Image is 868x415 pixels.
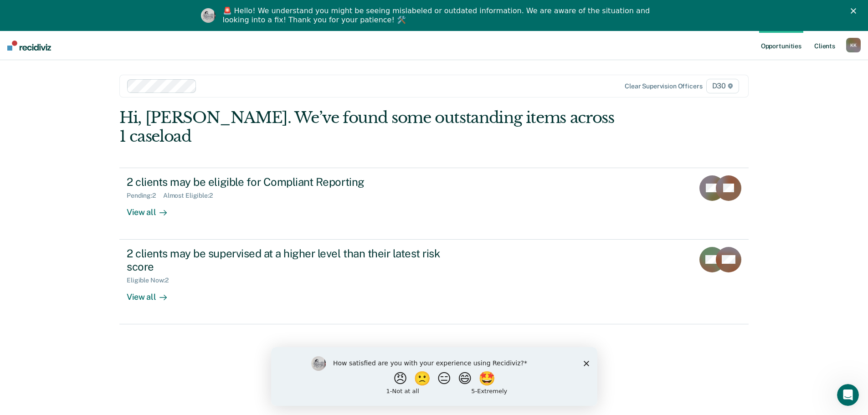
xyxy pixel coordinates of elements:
[127,175,447,189] div: 2 clients may be eligible for Compliant Reporting
[7,41,51,51] img: Recidiviz
[119,168,749,240] a: 2 clients may be eligible for Compliant ReportingPending:2Almost Eligible:2View all
[119,240,749,324] a: 2 clients may be supervised at a higher level than their latest risk scoreEligible Now:2View all
[127,284,178,302] div: View all
[846,38,861,52] div: K K
[127,192,163,200] div: Pending : 2
[706,79,739,93] span: D30
[127,247,447,273] div: 2 clients may be supervised at a higher level than their latest risk score
[837,384,859,406] iframe: Intercom live chat
[223,6,653,25] div: 🚨 Hello! We understand you might be seeing mislabeled or outdated information. We are aware of th...
[119,108,623,146] div: Hi, [PERSON_NAME]. We’ve found some outstanding items across 1 caseload
[127,200,178,217] div: View all
[851,8,860,14] div: Close
[812,31,837,60] a: Clients
[625,82,702,90] div: Clear supervision officers
[163,192,220,200] div: Almost Eligible : 2
[201,8,216,23] img: Profile image for Kim
[846,38,861,52] button: KK
[759,31,803,60] a: Opportunities
[127,277,176,284] div: Eligible Now : 2
[271,347,597,406] iframe: Survey by Kim from Recidiviz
